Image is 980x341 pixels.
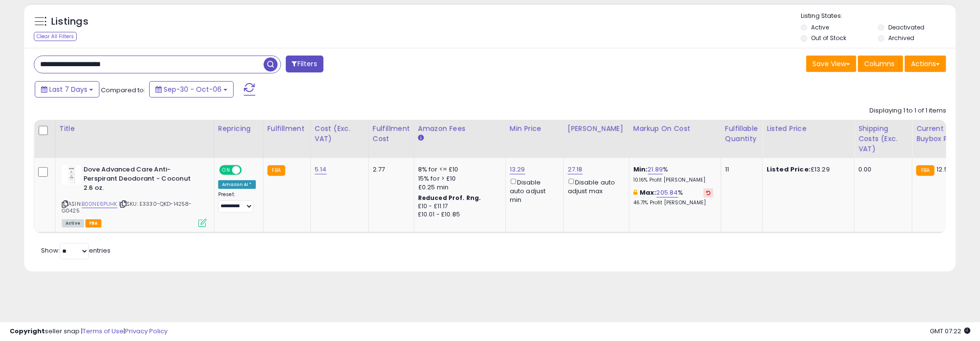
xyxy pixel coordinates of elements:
a: B00NE6PUHK [82,200,117,208]
a: 27.18 [568,165,583,174]
p: 46.71% Profit [PERSON_NAME] [633,199,714,206]
div: Shipping Costs (Exc. VAT) [858,124,908,154]
span: Show: entries [41,246,111,255]
label: Archived [888,34,914,42]
span: Sep-30 - Oct-06 [164,85,222,94]
th: The percentage added to the cost of goods (COGS) that forms the calculator for Min & Max prices. [629,120,721,158]
div: Disable auto adjust min [510,177,556,204]
div: % [633,188,714,206]
div: ASIN: [62,165,207,226]
div: Title [59,124,210,134]
span: Columns [864,59,895,69]
a: Terms of Use [83,327,124,336]
p: 10.16% Profit [PERSON_NAME] [633,177,714,184]
img: 61WkZbux9XL._SL40_.jpg [62,165,81,185]
strong: Copyright [10,327,45,336]
span: ON [220,166,232,174]
b: Min: [633,165,648,174]
div: Markup on Cost [633,124,717,134]
span: 12.5 [937,165,949,174]
small: Amazon Fees. [418,134,424,142]
div: Preset: [218,191,256,213]
span: Last 7 Days [49,85,87,94]
span: 2025-10-14 07:22 GMT [930,327,970,336]
b: Max: [640,188,657,197]
button: Sep-30 - Oct-06 [149,81,234,98]
label: Active [811,23,829,31]
div: 2.77 [373,165,406,174]
div: Amazon AI * [218,180,256,189]
div: seller snap | | [10,327,168,336]
div: £10.01 - £10.85 [418,211,498,219]
a: 5.14 [315,165,327,174]
span: Compared to: [101,85,145,95]
label: Deactivated [888,23,924,31]
div: 0.00 [858,165,905,174]
div: £13.29 [767,165,847,174]
button: Save View [806,56,856,72]
div: Listed Price [767,124,850,134]
div: 15% for > £10 [418,174,498,183]
div: £10 - £11.17 [418,202,498,211]
p: Listing States: [801,12,956,21]
div: Fulfillable Quantity [725,124,758,144]
span: FBA [85,219,102,227]
button: Last 7 Days [35,81,99,98]
div: % [633,165,714,183]
div: Min Price [510,124,560,134]
small: FBA [267,165,285,176]
div: Clear All Filters [34,32,77,41]
div: Fulfillment Cost [373,124,410,144]
div: 8% for <= £10 [418,165,498,174]
div: [PERSON_NAME] [568,124,625,134]
a: 13.29 [510,165,525,174]
div: 11 [725,165,755,174]
label: Out of Stock [811,34,846,42]
a: 205.84 [657,188,678,198]
div: Current Buybox Price [916,124,966,144]
div: Fulfillment [267,124,307,134]
b: Reduced Prof. Rng. [418,194,481,202]
span: All listings currently available for purchase on Amazon [62,219,84,227]
div: Displaying 1 to 1 of 1 items [869,106,946,115]
button: Actions [905,56,946,72]
div: Cost (Exc. VAT) [315,124,364,144]
b: Dove Advanced Care Anti-Perspirant Deodorant - Coconut 2.6 oz. [84,165,201,195]
span: OFF [240,166,256,174]
button: Filters [286,56,323,72]
a: Privacy Policy [125,327,168,336]
button: Columns [858,56,903,72]
a: 21.89 [648,165,663,174]
small: FBA [916,165,934,176]
div: Amazon Fees [418,124,502,134]
div: Disable auto adjust max [568,177,622,196]
b: Listed Price: [767,165,811,174]
h5: Listings [51,15,88,28]
div: £0.25 min [418,183,498,192]
div: Repricing [218,124,259,134]
span: | SKU: E3330-QKD-14258-G0425 [62,200,192,214]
